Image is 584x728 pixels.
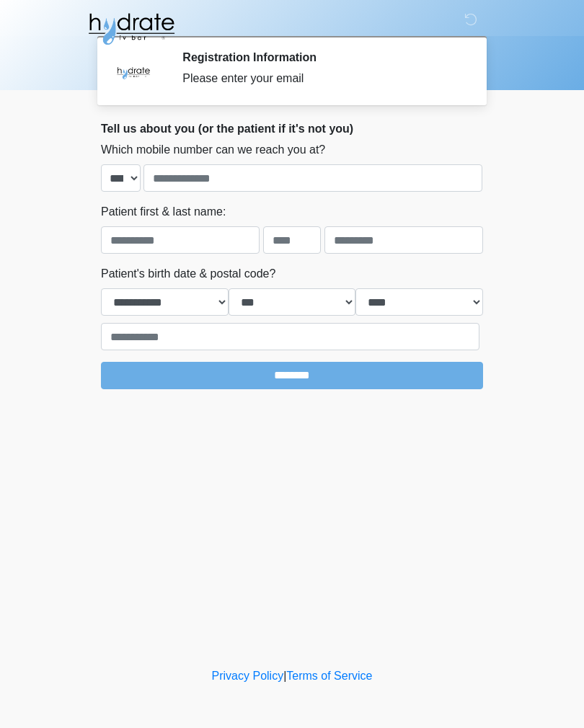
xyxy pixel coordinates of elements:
[182,70,461,87] div: Please enter your email
[283,670,286,682] a: |
[212,670,284,682] a: Privacy Policy
[101,122,483,136] h2: Tell us about you (or the patient if it's not you)
[286,670,372,682] a: Terms of Service
[101,141,325,159] label: Which mobile number can we reach you at?
[101,203,226,221] label: Patient first & last name:
[101,265,275,283] label: Patient's birth date & postal code?
[112,50,155,94] img: Agent Avatar
[87,11,176,47] img: Hydrate IV Bar - Fort Collins Logo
